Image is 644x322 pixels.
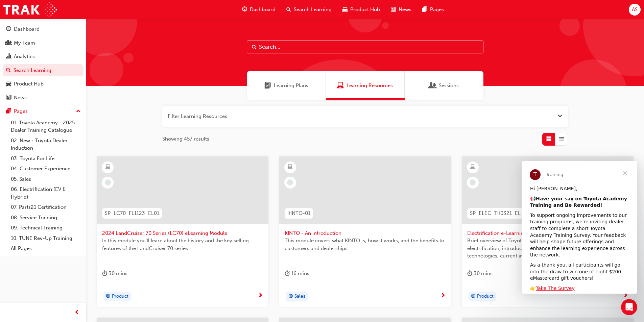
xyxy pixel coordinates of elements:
[14,107,28,115] div: Pages
[6,68,11,74] span: search-icon
[288,163,292,172] span: learningResourceType_ELEARNING-icon
[6,108,11,115] span: pages-icon
[242,5,247,14] span: guage-icon
[470,209,521,217] span: SP_ELEC_TK0321_EL
[162,135,209,143] span: Showing 457 results
[8,243,84,254] a: All Pages
[6,26,11,32] span: guage-icon
[337,82,344,90] span: Learning Resources
[439,82,459,90] span: Sessions
[342,5,348,14] span: car-icon
[14,39,35,47] div: My Team
[14,25,40,33] div: Dashboard
[337,3,385,17] a: car-iconProduct Hub
[347,82,393,90] span: Learning Resources
[3,105,84,118] button: Pages
[429,82,436,90] span: Sessions
[258,293,263,299] span: next-icon
[250,6,276,14] span: Dashboard
[3,2,57,17] img: Trak
[247,71,326,100] a: Learning PlansLearning Plans
[274,82,308,90] span: Learning Plans
[102,229,263,237] span: 2024 LandCruiser 70 Series (LC70) eLearning Module
[440,293,446,299] span: next-icon
[102,269,127,278] div: 30 mins
[3,23,84,35] a: Dashboard
[350,6,380,14] span: Product Hub
[326,71,405,100] a: Learning ResourcesLearning Resources
[629,4,641,16] button: AS
[559,135,564,143] span: List
[286,5,291,14] span: search-icon
[287,179,293,185] span: learningRecordVerb_NONE-icon
[8,223,84,233] a: 09. Technical Training
[76,107,81,116] span: up-icon
[467,269,493,278] div: 30 mins
[281,3,337,17] a: search-iconSearch Learning
[632,6,638,14] span: AS
[3,78,84,90] a: Product Hub
[14,53,35,60] div: Analytics
[8,213,84,223] a: 08. Service Training
[112,293,128,300] span: Product
[294,293,305,300] span: Sales
[385,3,417,17] a: news-iconNews
[405,71,483,100] a: SessionsSessions
[247,41,483,53] input: Search...
[467,269,472,278] span: duration-icon
[288,292,293,301] span: target-icon
[102,269,107,278] span: duration-icon
[546,135,551,143] span: Grid
[14,80,44,88] div: Product Hub
[285,269,309,278] div: 16 mins
[470,163,475,172] span: learningResourceType_ELEARNING-icon
[285,229,446,237] span: KINTO - An introduction
[621,299,637,315] iframe: Intercom live chat
[105,209,159,217] span: SP_LC70_FL1123_EL01
[8,164,84,174] a: 04. Customer Experience
[8,135,84,153] a: 02. New - Toyota Dealer Induction
[8,118,84,135] a: 01. Toyota Academy - 2025 Dealer Training Catalogue
[287,209,310,217] span: KINTO-01
[6,95,11,101] span: news-icon
[399,6,411,14] span: News
[97,156,268,307] a: SP_LC70_FL1123_EL012024 LandCruiser 70 Series (LC70) eLearning ModuleIn this module you'll learn ...
[623,293,628,299] span: next-icon
[264,82,271,90] span: Learning Plans
[14,94,27,102] div: News
[8,184,84,202] a: 06. Electrification (EV & Hybrid)
[3,22,84,105] button: DashboardMy TeamAnalyticsSearch LearningProduct HubNews
[477,293,494,300] span: Product
[422,5,427,14] span: pages-icon
[106,292,111,301] span: target-icon
[6,81,11,87] span: car-icon
[8,153,84,164] a: 03. Toyota For Life
[557,113,563,120] button: Open the filter
[285,269,290,278] span: duration-icon
[3,50,84,63] a: Analytics
[8,233,84,244] a: 10. TUNE Rev-Up Training
[6,54,11,60] span: chart-icon
[6,40,11,46] span: people-icon
[102,237,263,252] span: In this module you'll learn about the history and the key selling features of the LandCruiser 70 ...
[105,163,110,172] span: learningResourceType_ELEARNING-icon
[294,6,332,14] span: Search Learning
[522,161,637,294] iframe: Intercom live chat message
[391,5,396,14] span: news-icon
[462,156,634,307] a: SP_ELEC_TK0321_ELElectrification e-Learning moduleBrief overview of Toyota’s thinking way and app...
[74,308,79,317] span: prev-icon
[237,3,281,17] a: guage-iconDashboard
[105,179,111,185] span: learningRecordVerb_NONE-icon
[279,156,451,307] a: KINTO-01KINTO - An introductionThis module covers what KINTO is, how it works, and the benefits t...
[252,43,257,51] span: Search
[285,237,446,252] span: This module covers what KINTO is, how it works, and the benefits to customers and dealerships.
